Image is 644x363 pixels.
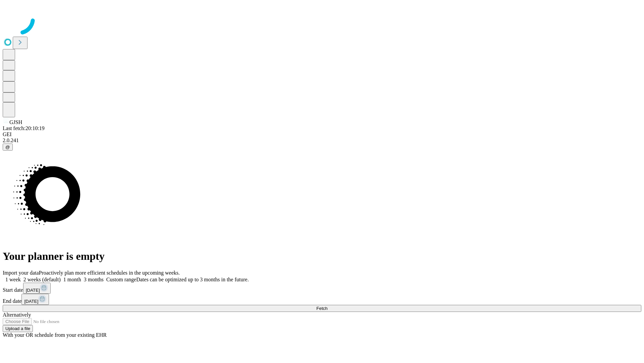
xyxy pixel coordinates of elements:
[26,288,40,293] span: [DATE]
[39,270,180,276] span: Proactively plan more efficient schedules in the upcoming weeks.
[136,277,249,282] span: Dates can be optimized up to 3 months in the future.
[3,137,641,144] div: 2.0.241
[21,294,49,305] button: [DATE]
[3,270,39,276] span: Import your data
[23,283,51,294] button: [DATE]
[3,294,641,305] div: End date
[5,145,10,150] span: @
[3,325,33,332] button: Upload a file
[3,283,641,294] div: Start date
[23,277,61,282] span: 2 weeks (default)
[24,299,38,304] span: [DATE]
[84,277,104,282] span: 3 months
[3,250,641,263] h1: Your planner is empty
[5,277,21,282] span: 1 week
[9,119,22,125] span: GJSH
[3,312,31,318] span: Alternatively
[63,277,81,282] span: 1 month
[106,277,136,282] span: Custom range
[3,125,45,131] span: Last fetch: 20:10:19
[316,306,327,311] span: Fetch
[3,305,641,312] button: Fetch
[3,332,107,338] span: With your OR schedule from your existing EHR
[3,131,641,137] div: GEI
[3,144,13,151] button: @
